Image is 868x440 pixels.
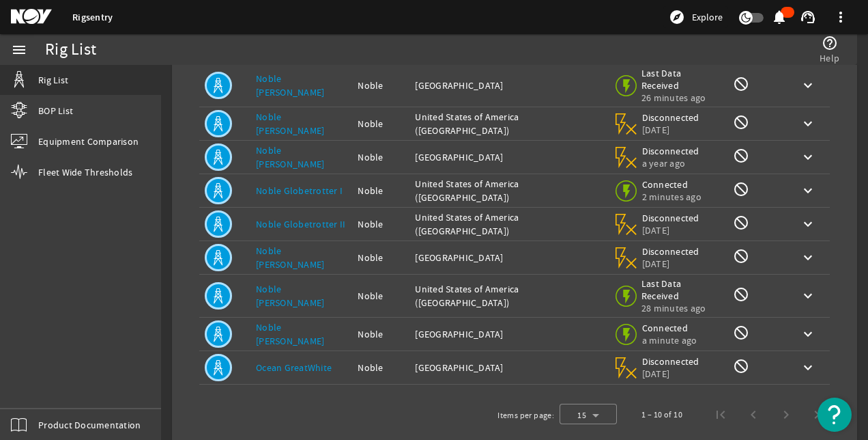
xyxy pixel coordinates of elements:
span: 2 minutes ago [642,191,701,203]
div: 1 – 10 of 10 [641,408,682,422]
button: Explore [663,6,728,28]
div: Noble [358,184,404,197]
mat-icon: notifications [771,9,787,25]
mat-icon: Rig Monitoring not available for this rig [733,215,749,231]
div: Items per page: [497,409,554,422]
div: [GEOGRAPHIC_DATA] [415,361,601,374]
mat-icon: help_outline [822,35,838,51]
a: Ocean GreatWhite [256,361,332,374]
div: Noble [358,327,404,341]
mat-icon: Rig Monitoring not available for this rig [733,181,749,197]
mat-icon: explore [669,9,685,25]
span: Rig List [38,73,68,87]
a: Noble Globetrotter II [256,218,345,230]
mat-icon: keyboard_arrow_down [800,249,816,266]
span: BOP List [38,104,73,118]
span: [DATE] [642,124,700,136]
a: Noble [PERSON_NAME] [256,283,324,309]
div: United States of America ([GEOGRAPHIC_DATA]) [415,210,601,238]
span: [DATE] [642,258,700,270]
span: 26 minutes ago [641,92,719,104]
mat-icon: keyboard_arrow_down [800,115,816,132]
div: Noble [358,217,404,231]
a: Noble [PERSON_NAME] [256,144,324,170]
div: [GEOGRAPHIC_DATA] [415,327,601,341]
span: Disconnected [642,212,700,224]
span: a year ago [642,157,700,169]
span: [DATE] [642,368,700,380]
a: Noble [PERSON_NAME] [256,72,324,98]
div: Rig List [45,43,96,57]
span: Explore [692,10,723,24]
span: Equipment Comparison [38,135,139,148]
mat-icon: keyboard_arrow_down [800,359,816,376]
mat-icon: Rig Monitoring not available for this rig [733,286,749,303]
mat-icon: Rig Monitoring not available for this rig [733,358,749,374]
mat-icon: support_agent [800,9,816,25]
div: [GEOGRAPHIC_DATA] [415,150,601,164]
mat-icon: keyboard_arrow_down [800,216,816,232]
div: United States of America ([GEOGRAPHIC_DATA]) [415,110,601,137]
button: Open Resource Center [818,398,852,432]
mat-icon: keyboard_arrow_down [800,288,816,304]
span: a minute ago [642,334,700,346]
mat-icon: keyboard_arrow_down [800,149,816,165]
mat-icon: Rig Monitoring not available for this rig [733,248,749,264]
mat-icon: keyboard_arrow_down [800,326,816,342]
div: Noble [358,117,404,130]
div: [GEOGRAPHIC_DATA] [415,79,601,92]
span: Last Data Received [641,277,719,302]
a: Noble Globetrotter I [256,184,343,197]
a: Noble [PERSON_NAME] [256,245,324,271]
span: Product Documentation [38,418,141,432]
span: Connected [642,178,701,191]
span: Last Data Received [641,67,719,92]
span: Disconnected [642,355,700,368]
div: Noble [358,79,404,92]
div: [GEOGRAPHIC_DATA] [415,251,601,264]
a: Noble [PERSON_NAME] [256,321,324,347]
div: United States of America ([GEOGRAPHIC_DATA]) [415,282,601,310]
span: Fleet Wide Thresholds [38,165,132,179]
div: Noble [358,150,404,164]
mat-icon: keyboard_arrow_down [800,182,816,199]
div: Noble [358,251,404,264]
div: Noble [358,289,404,303]
span: Disconnected [642,111,700,124]
a: Rigsentry [72,11,113,24]
span: 28 minutes ago [641,302,719,314]
mat-icon: Rig Monitoring not available for this rig [733,76,749,92]
span: [DATE] [642,224,700,236]
span: Help [820,51,839,65]
mat-icon: Rig Monitoring not available for this rig [733,325,749,341]
mat-icon: Rig Monitoring not available for this rig [733,114,749,130]
span: Connected [642,322,700,334]
div: Noble [358,361,404,374]
span: Disconnected [642,145,700,157]
span: Disconnected [642,245,700,258]
mat-icon: keyboard_arrow_down [800,77,816,94]
mat-icon: Rig Monitoring not available for this rig [733,148,749,164]
a: Noble [PERSON_NAME] [256,111,324,137]
button: more_vert [824,1,857,33]
mat-icon: menu [11,42,27,58]
div: United States of America ([GEOGRAPHIC_DATA]) [415,177,601,204]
